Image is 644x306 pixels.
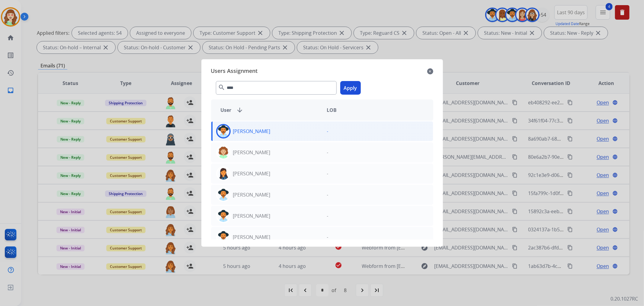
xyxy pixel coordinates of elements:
mat-icon: arrow_downward [236,106,244,114]
div: User [216,106,322,114]
p: [PERSON_NAME] [233,233,271,241]
p: [PERSON_NAME] [233,149,271,156]
p: - [327,212,328,220]
button: Apply [340,81,361,95]
p: - [327,191,328,198]
p: - [327,170,328,177]
mat-icon: close [427,68,433,75]
mat-icon: search [218,84,226,91]
span: Users Assignment [211,67,258,76]
p: [PERSON_NAME] [233,170,271,177]
p: [PERSON_NAME] [233,128,271,135]
p: - [327,149,328,156]
p: - [327,128,328,135]
p: [PERSON_NAME] [233,212,271,220]
p: - [327,233,328,241]
span: LOB [327,106,337,114]
p: [PERSON_NAME] [233,191,271,198]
